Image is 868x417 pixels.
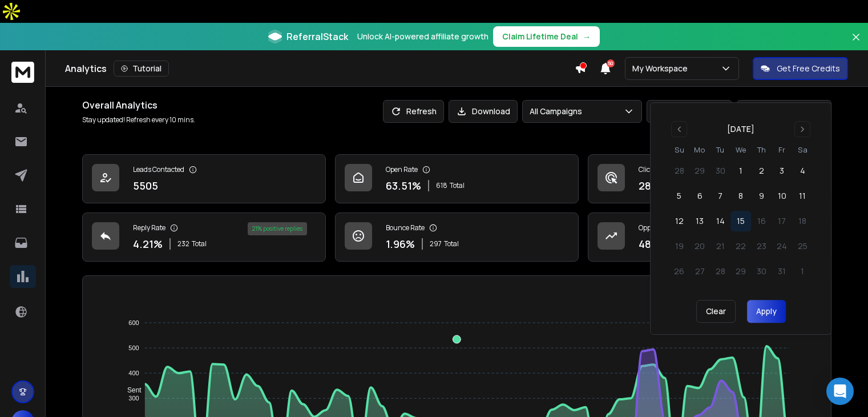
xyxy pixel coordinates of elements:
h1: Overall Analytics [82,98,195,112]
th: Saturday [792,144,813,156]
th: Wednesday [730,144,751,156]
span: Total [450,181,465,190]
th: Thursday [751,144,772,156]
a: Reply Rate4.21%232Total21% positive replies [82,212,326,262]
div: Analytics [65,61,575,77]
tspan: 400 [128,370,139,376]
button: 1 [730,161,751,181]
p: Opportunities [639,223,681,232]
p: My Workspace [632,63,692,74]
span: Sent [119,386,142,394]
th: Sunday [669,144,689,156]
p: Bounce Rate [386,223,425,232]
button: 15 [730,211,751,231]
button: 11 [792,186,813,206]
a: Bounce Rate1.96%297Total [335,212,579,262]
button: 2 [751,161,772,181]
button: [DATE]-[DATE] [737,100,831,123]
button: 14 [710,211,730,231]
span: 297 [430,239,442,248]
span: 618 [436,181,447,190]
p: Unlock AI-powered affiliate growth [357,31,488,42]
button: Go to previous month [671,121,687,137]
button: 28 [669,161,689,181]
p: Open Rate [386,165,418,174]
button: 8 [730,186,751,206]
a: Click Rate28.46%35Total [588,154,831,203]
a: Open Rate63.51%618Total [335,154,579,203]
button: Get Free Credits [753,57,848,80]
button: Clear [696,300,736,323]
button: 5 [669,186,689,206]
span: Total [192,239,207,248]
button: Close banner [849,30,863,57]
p: Click Rate [639,165,669,174]
div: Open Intercom Messenger [826,378,854,405]
button: 7 [710,186,730,206]
p: Leads Contacted [133,165,184,174]
p: 5505 [133,178,158,194]
p: Stay updated! Refresh every 10 mins. [82,115,195,125]
th: Friday [772,144,792,156]
button: 13 [689,211,710,231]
p: Get Free Credits [777,63,840,74]
p: 4.21 % [133,236,163,252]
span: 50 [607,59,615,67]
p: 48 [639,236,651,252]
p: All Campaigns [530,106,587,117]
p: Refresh [406,106,437,117]
span: ReferralStack [286,30,348,43]
button: 4 [792,161,813,181]
button: Download [449,100,518,123]
button: 30 [710,161,730,181]
p: Reply Rate [133,223,165,232]
button: Refresh [383,100,444,123]
span: Total [444,239,459,248]
a: Opportunities48$4800 [588,212,831,262]
th: Monday [689,144,710,156]
p: 1.96 % [386,236,415,252]
p: 28.46 % [639,178,676,194]
button: Apply [747,300,786,323]
button: 6 [689,186,710,206]
div: 21 % positive replies [248,222,307,235]
tspan: 500 [128,344,139,351]
tspan: 300 [128,395,139,402]
span: → [583,31,591,42]
button: 10 [772,186,792,206]
div: [DATE] [727,123,754,135]
p: Download [472,106,510,117]
a: Leads Contacted5505 [82,154,326,203]
th: Tuesday [710,144,730,156]
tspan: 600 [128,319,139,326]
button: Tutorial [114,61,169,77]
button: 29 [689,161,710,181]
button: 12 [669,211,689,231]
button: 9 [751,186,772,206]
button: 3 [772,161,792,181]
button: Go to next month [794,121,810,137]
button: Claim Lifetime Deal→ [493,26,600,47]
span: 232 [177,239,189,248]
p: 63.51 % [386,178,421,194]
